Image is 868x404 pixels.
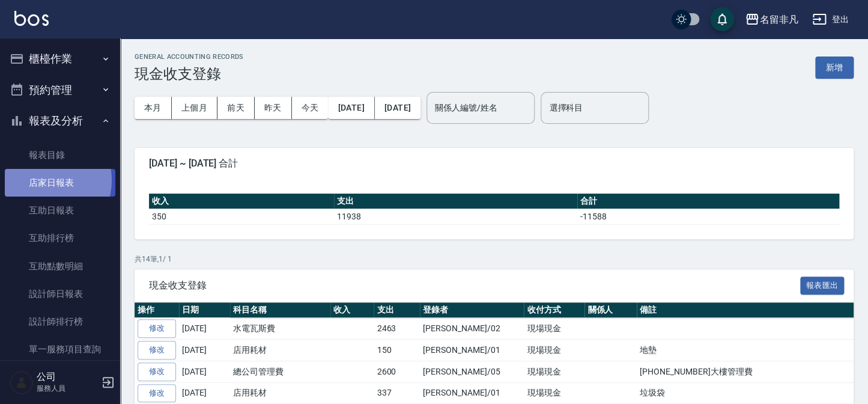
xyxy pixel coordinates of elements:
[524,382,584,404] td: 現場現金
[524,318,584,340] td: 現場現金
[255,97,292,119] button: 昨天
[172,97,217,119] button: 上個月
[135,97,172,119] button: 本月
[230,302,330,318] th: 科目名稱
[334,209,577,224] td: 11938
[138,363,176,381] a: 修改
[374,361,420,382] td: 2600
[374,382,420,404] td: 337
[800,279,845,290] a: 報表匯出
[420,318,524,340] td: [PERSON_NAME]/02
[14,11,49,26] img: Logo
[584,302,637,318] th: 關係人
[740,7,803,32] button: 名留非凡
[135,66,244,82] h3: 現金收支登錄
[149,209,334,224] td: 350
[138,384,176,403] a: 修改
[5,224,115,252] a: 互助排行榜
[330,302,374,318] th: 收入
[5,105,115,136] button: 報表及分析
[5,75,115,106] button: 預約管理
[374,302,420,318] th: 支出
[292,97,329,119] button: 今天
[217,97,255,119] button: 前天
[149,280,800,292] span: 現金收支登錄
[149,158,839,170] span: [DATE] ~ [DATE] 合計
[524,340,584,361] td: 現場現金
[334,194,577,209] th: 支出
[5,141,115,169] a: 報表目錄
[179,382,230,404] td: [DATE]
[10,370,34,394] img: Person
[138,341,176,360] a: 修改
[420,382,524,404] td: [PERSON_NAME]/01
[135,302,179,318] th: 操作
[230,382,330,404] td: 店用耗材
[807,8,854,31] button: 登出
[149,194,334,209] th: 收入
[5,280,115,308] a: 設計師日報表
[179,302,230,318] th: 日期
[374,340,420,361] td: 150
[5,43,115,75] button: 櫃檯作業
[37,383,98,394] p: 服務人員
[135,254,854,265] p: 共 14 筆, 1 / 1
[5,197,115,224] a: 互助日報表
[577,194,839,209] th: 合計
[138,319,176,338] a: 修改
[230,318,330,340] td: 水電瓦斯費
[815,57,854,79] button: 新增
[759,12,798,27] div: 名留非凡
[135,53,244,61] h2: GENERAL ACCOUNTING RECORDS
[375,97,420,119] button: [DATE]
[577,209,839,224] td: -11588
[800,277,845,295] button: 報表匯出
[5,308,115,335] a: 設計師排行榜
[420,302,524,318] th: 登錄者
[524,302,584,318] th: 收付方式
[179,361,230,382] td: [DATE]
[328,97,374,119] button: [DATE]
[37,371,98,383] h5: 公司
[710,7,734,31] button: save
[420,361,524,382] td: [PERSON_NAME]/05
[5,169,115,197] a: 店家日報表
[420,340,524,361] td: [PERSON_NAME]/01
[179,318,230,340] td: [DATE]
[230,361,330,382] td: 總公司管理費
[179,340,230,361] td: [DATE]
[524,361,584,382] td: 現場現金
[5,335,115,363] a: 單一服務項目查詢
[815,61,854,73] a: 新增
[230,340,330,361] td: 店用耗材
[5,252,115,280] a: 互助點數明細
[374,318,420,340] td: 2463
